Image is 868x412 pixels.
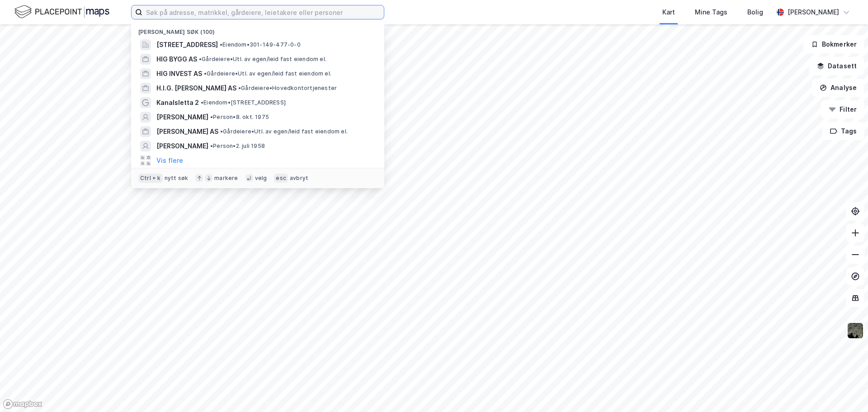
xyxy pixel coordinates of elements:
[821,100,864,118] button: Filter
[156,68,202,79] span: HIG INVEST AS
[165,175,189,182] div: nytt søk
[156,54,197,65] span: HIG BYGG AS
[214,175,238,182] div: markere
[210,114,213,120] span: •
[3,399,42,409] a: Mapbox homepage
[14,4,109,20] img: logo.f888ab2527a4732fd821a326f86c7f29.svg
[156,141,208,152] span: [PERSON_NAME]
[210,114,269,121] span: Person • 8. okt. 1975
[238,85,337,92] span: Gårdeiere • Hovedkontortjenester
[747,7,763,18] div: Bolig
[220,128,348,135] span: Gårdeiere • Utl. av egen/leid fast eiendom el.
[847,322,864,339] img: 9k=
[131,21,384,38] div: [PERSON_NAME] søk (100)
[210,142,265,150] span: Person • 2. juli 1958
[803,35,864,53] button: Bokmerker
[220,128,223,135] span: •
[812,79,864,97] button: Analyse
[201,99,203,106] span: •
[199,56,202,62] span: •
[210,142,213,149] span: •
[255,175,267,182] div: velg
[823,369,868,412] iframe: Chat Widget
[156,112,208,123] span: [PERSON_NAME]
[290,175,308,182] div: avbryt
[204,70,207,77] span: •
[142,5,384,19] input: Søk på adresse, matrikkel, gårdeiere, leietakere eller personer
[662,7,675,18] div: Kart
[274,174,288,183] div: esc
[695,7,727,18] div: Mine Tags
[156,83,236,94] span: H.I.G. [PERSON_NAME] AS
[156,155,183,166] button: Vis flere
[156,126,218,137] span: [PERSON_NAME] AS
[809,57,864,75] button: Datasett
[238,85,241,91] span: •
[204,70,331,77] span: Gårdeiere • Utl. av egen/leid fast eiendom el.
[822,122,864,140] button: Tags
[138,174,163,183] div: Ctrl + k
[201,99,286,106] span: Eiendom • [STREET_ADDRESS]
[220,41,222,48] span: •
[156,39,218,50] span: [STREET_ADDRESS]
[156,97,199,108] span: Kanalsletta 2
[199,56,326,63] span: Gårdeiere • Utl. av egen/leid fast eiendom el.
[220,41,301,48] span: Eiendom • 301-149-477-0-0
[788,7,839,18] div: [PERSON_NAME]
